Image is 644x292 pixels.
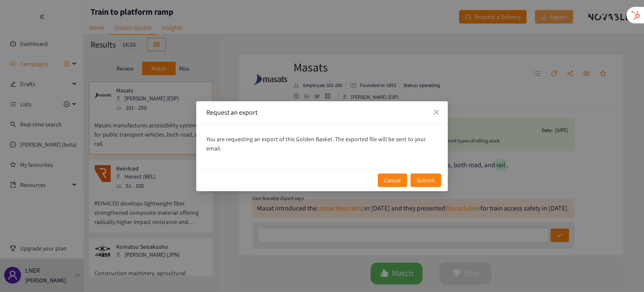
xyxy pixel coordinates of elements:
[602,252,644,292] iframe: Chat Widget
[425,101,448,124] button: Close
[206,108,438,117] div: Request an export
[384,176,401,185] span: Cancel
[410,174,441,187] button: Submit
[378,174,407,187] button: Cancel
[433,109,440,116] span: close
[206,134,438,153] p: You are requesting an export of this Golden Basket. The exported file will be sent to your email.
[417,176,435,185] span: Submit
